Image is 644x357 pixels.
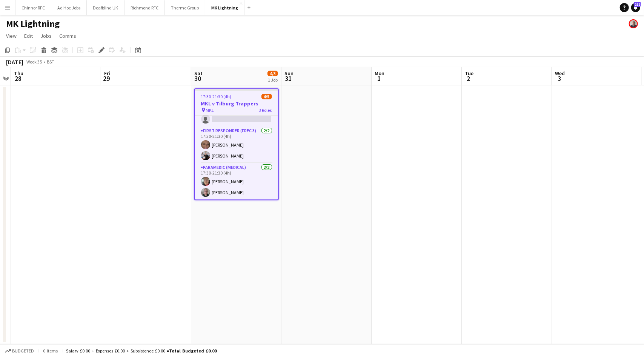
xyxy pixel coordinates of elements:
[37,31,55,41] a: Jobs
[12,348,34,354] span: Budgeted
[6,58,23,66] div: [DATE]
[195,100,278,107] h3: MKL v Tilburg Trappers
[634,2,641,7] span: 218
[13,74,23,83] span: 28
[465,70,473,77] span: Tue
[193,74,203,83] span: 30
[195,127,278,163] app-card-role: First Responder (FREC 3)2/217:30-21:30 (4h)[PERSON_NAME][PERSON_NAME]
[169,348,217,354] span: Total Budgeted £0.00
[267,71,278,76] span: 4/5
[165,0,205,15] button: Therme Group
[464,74,473,83] span: 2
[21,31,36,41] a: Edit
[283,74,294,83] span: 31
[261,94,272,99] span: 4/5
[631,3,640,12] a: 218
[555,70,565,77] span: Wed
[259,107,272,113] span: 3 Roles
[40,32,52,39] span: Jobs
[268,77,278,83] div: 1 Job
[59,32,76,39] span: Comms
[6,32,17,39] span: View
[25,59,44,65] span: Week 35
[195,163,278,200] app-card-role: Paramedic (Medical)2/217:30-21:30 (4h)[PERSON_NAME][PERSON_NAME]
[87,0,124,15] button: Deafblind UK
[41,348,60,354] span: 0 items
[3,31,20,41] a: View
[194,88,279,200] app-job-card: 17:30-21:30 (4h)4/5MKL v Tilburg Trappers MKL3 RolesEmergency Care Assistant (Medical)1A0/117:30-...
[284,70,294,77] span: Sun
[24,32,33,39] span: Edit
[373,74,384,83] span: 1
[103,74,110,83] span: 29
[6,18,60,29] h1: MK Lightning
[194,70,203,77] span: Sat
[4,347,35,355] button: Budgeted
[124,0,165,15] button: Richmond RFC
[51,0,87,15] button: Ad Hoc Jobs
[205,0,244,15] button: MK Lightning
[201,94,232,99] span: 17:30-21:30 (4h)
[554,74,565,83] span: 3
[47,59,54,65] div: BST
[629,19,638,28] app-user-avatar: Kieren Gibson
[206,107,214,113] span: MKL
[15,0,51,15] button: Chinnor RFC
[14,70,23,77] span: Thu
[66,348,217,354] div: Salary £0.00 + Expenses £0.00 + Subsistence £0.00 =
[104,70,110,77] span: Fri
[375,70,384,77] span: Mon
[56,31,79,41] a: Comms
